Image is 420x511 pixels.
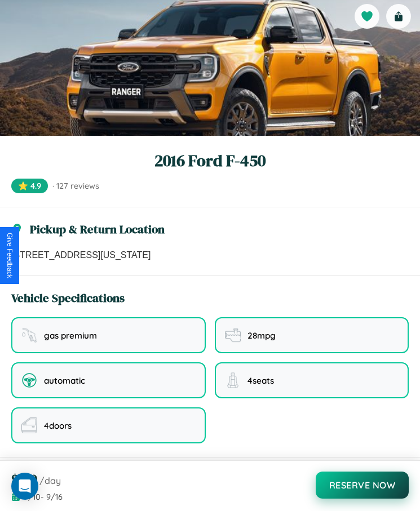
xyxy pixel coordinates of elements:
span: 9 / 10 - 9 / 16 [24,492,63,502]
img: fuel type [21,327,37,343]
img: fuel efficiency [225,327,241,343]
span: $ 190 [11,470,37,488]
span: gas premium [44,330,97,341]
button: Reserve Now [316,472,409,499]
span: /day [39,475,61,486]
h1: 2016 Ford F-450 [11,149,409,172]
p: [STREET_ADDRESS][US_STATE] [11,248,409,262]
h3: Vehicle Specifications [11,290,125,306]
span: 4 seats [247,375,274,386]
img: seating [225,372,241,388]
span: · 127 reviews [52,181,99,191]
span: 4 doors [44,420,72,431]
span: automatic [44,375,85,386]
div: Give Feedback [6,233,14,278]
h3: Pickup & Return Location [30,221,165,237]
img: doors [21,417,37,433]
span: ⭐ 4.9 [11,179,48,193]
span: 28 mpg [247,330,276,341]
div: Open Intercom Messenger [11,473,38,500]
